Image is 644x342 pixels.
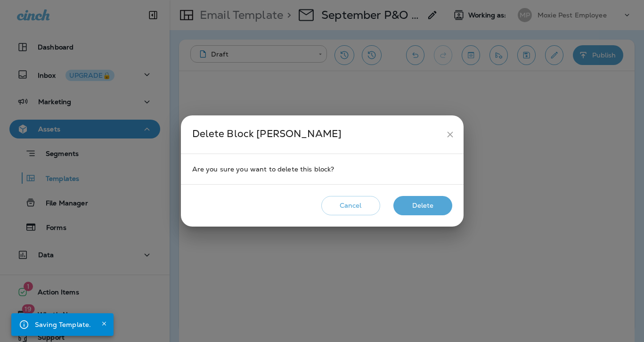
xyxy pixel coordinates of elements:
[393,196,452,215] button: Delete
[321,196,380,215] button: Cancel
[192,165,452,173] span: Are you sure you want to delete this block?
[441,126,459,143] button: close
[98,318,110,329] button: Close
[192,126,441,143] div: Delete Block [PERSON_NAME]
[35,316,91,333] div: Saving Template.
